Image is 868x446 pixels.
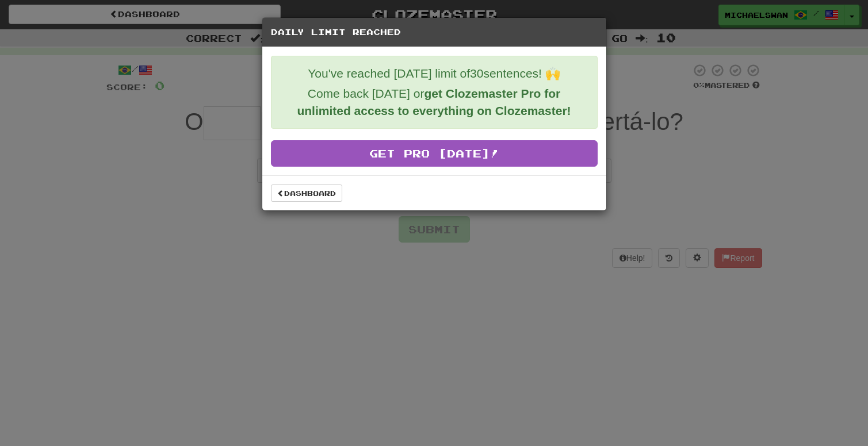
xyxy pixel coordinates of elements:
[280,65,588,82] p: You've reached [DATE] limit of 30 sentences! 🙌
[297,87,571,117] strong: get Clozemaster Pro for unlimited access to everything on Clozemaster!
[280,85,588,120] p: Come back [DATE] or
[271,26,598,38] h5: Daily Limit Reached
[271,140,598,167] a: Get Pro [DATE]!
[271,184,342,202] a: Dashboard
